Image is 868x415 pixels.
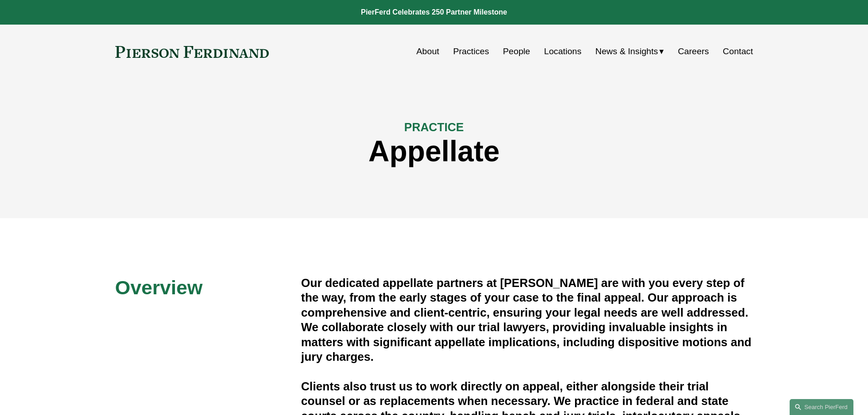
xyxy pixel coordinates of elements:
[544,43,581,60] a: Locations
[503,43,530,60] a: People
[115,277,203,298] span: Overview
[596,43,664,60] a: folder dropdown
[790,399,853,415] a: Search this site
[453,43,489,60] a: Practices
[115,135,753,168] h1: Appellate
[723,43,753,60] a: Contact
[301,276,753,364] h4: Our dedicated appellate partners at [PERSON_NAME] are with you every step of the way, from the ea...
[404,121,464,133] span: PRACTICE
[678,43,709,60] a: Careers
[416,43,439,60] a: About
[596,44,658,60] span: News & Insights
